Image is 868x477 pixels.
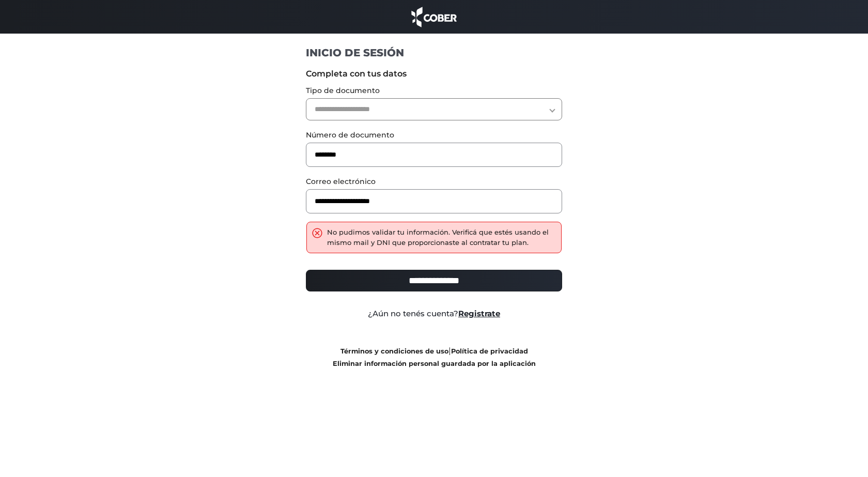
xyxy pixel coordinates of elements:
h1: INICIO DE SESIÓN [306,46,563,59]
a: Eliminar información personal guardada por la aplicación [333,360,536,367]
label: Tipo de documento [306,85,563,96]
label: Completa con tus datos [306,68,563,80]
a: Registrate [458,309,500,318]
div: No pudimos validar tu información. Verificá que estés usando el mismo mail y DNI que proporcionas... [327,227,556,248]
img: cober_marca.png [409,5,459,28]
div: ¿Aún no tenés cuenta? [298,308,570,320]
label: Correo electrónico [306,176,563,187]
a: Términos y condiciones de uso [340,347,448,355]
div: | [298,345,570,370]
a: Política de privacidad [451,347,528,355]
label: Número de documento [306,130,563,141]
